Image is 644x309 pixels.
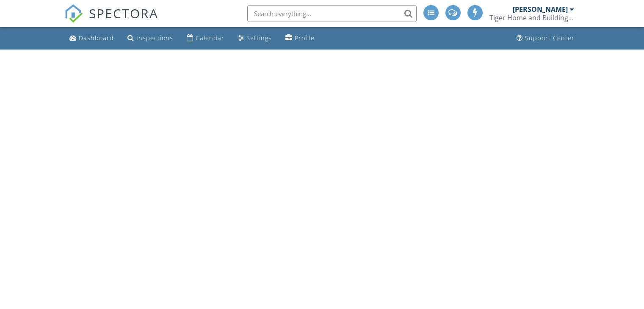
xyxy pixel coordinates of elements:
[246,34,272,42] div: Settings
[89,4,158,22] span: SPECTORA
[513,5,568,14] div: [PERSON_NAME]
[79,34,114,42] div: Dashboard
[66,30,117,46] a: Dashboard
[136,34,173,42] div: Inspections
[282,30,318,46] a: Profile
[124,30,177,46] a: Inspections
[64,4,83,23] img: The Best Home Inspection Software - Spectora
[513,30,578,46] a: Support Center
[295,34,315,42] div: Profile
[64,11,158,29] a: SPECTORA
[196,34,224,42] div: Calendar
[525,34,575,42] div: Support Center
[247,5,417,22] input: Search everything...
[235,30,275,46] a: Settings
[489,14,574,22] div: Tiger Home and Building Inspections
[183,30,228,46] a: Calendar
